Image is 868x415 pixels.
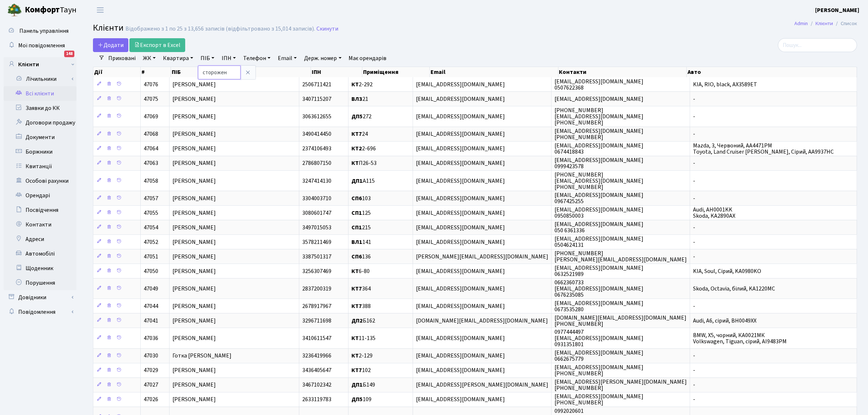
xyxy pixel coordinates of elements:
[144,285,158,293] span: 47049
[815,6,859,14] b: [PERSON_NAME]
[144,302,158,310] span: 47044
[351,159,377,167] span: П26-53
[105,52,139,64] a: Приховані
[19,27,69,35] span: Панель управління
[416,209,505,217] span: [EMAIL_ADDRESS][DOMAIN_NAME]
[351,130,368,138] span: 24
[416,381,548,389] span: [EMAIL_ADDRESS][PERSON_NAME][DOMAIN_NAME]
[351,209,362,217] b: СП1
[4,246,77,261] a: Автомобілі
[91,4,109,16] button: Переключити навігацію
[302,209,331,217] span: 3080601747
[416,112,505,120] span: [EMAIL_ADDRESS][DOMAIN_NAME]
[351,238,371,246] span: 141
[351,238,362,246] b: ВЛ1
[816,20,833,27] a: Клієнти
[7,3,22,17] img: logo.png
[93,67,141,77] th: Дії
[416,396,505,404] span: [EMAIL_ADDRESS][DOMAIN_NAME]
[416,159,505,167] span: [EMAIL_ADDRESS][DOMAIN_NAME]
[416,285,505,293] span: [EMAIL_ADDRESS][DOMAIN_NAME]
[554,314,686,328] span: [DOMAIN_NAME][EMAIL_ADDRESS][DOMAIN_NAME] [PHONE_NUMBER]
[302,381,331,389] span: 3467102342
[4,145,77,159] a: Боржники
[346,52,390,64] a: Має орендарів
[64,51,74,57] div: 148
[558,67,687,77] th: Контакти
[302,253,331,261] span: 3387501317
[144,238,158,246] span: 47052
[171,67,311,77] th: ПІБ
[302,238,331,246] span: 3578211469
[4,130,77,145] a: Документи
[351,253,362,261] b: СП6
[351,80,359,88] b: КТ
[302,145,331,153] span: 2374106493
[4,115,77,130] a: Договори продажу
[144,95,158,103] span: 47075
[351,302,371,310] span: 388
[8,72,77,86] a: Лічильники
[172,145,216,153] span: [PERSON_NAME]
[351,209,371,217] span: 125
[144,145,158,153] span: 47064
[302,177,331,185] span: 3247414130
[833,20,857,28] li: Список
[554,206,643,220] span: [EMAIL_ADDRESS][DOMAIN_NAME] 0950850003
[172,253,216,261] span: [PERSON_NAME]
[693,352,695,360] span: -
[172,396,216,404] span: [PERSON_NAME]
[4,188,77,203] a: Орендарі
[172,224,216,232] span: [PERSON_NAME]
[144,253,158,261] span: 47051
[172,352,231,360] span: Готка [PERSON_NAME]
[302,317,331,325] span: 3296711698
[160,52,196,64] a: Квартира
[144,177,158,185] span: 47058
[554,249,687,264] span: [PHONE_NUMBER] [PERSON_NAME][EMAIL_ADDRESS][DOMAIN_NAME]
[93,38,128,52] a: Додати
[302,285,331,293] span: 2837200319
[554,278,643,299] span: 0662360733 [EMAIL_ADDRESS][DOMAIN_NAME] 0676235085
[351,334,359,342] b: КТ
[144,396,158,404] span: 47026
[172,209,216,217] span: [PERSON_NAME]
[4,159,77,174] a: Квитанції
[416,194,505,202] span: [EMAIL_ADDRESS][DOMAIN_NAME]
[693,253,695,261] span: -
[351,396,363,404] b: ДП5
[144,80,158,88] span: 47076
[144,130,158,138] span: 47068
[144,267,158,275] span: 47050
[144,112,158,120] span: 47069
[416,224,505,232] span: [EMAIL_ADDRESS][DOMAIN_NAME]
[351,177,363,185] b: ДП1
[351,224,371,232] span: 215
[172,130,216,138] span: [PERSON_NAME]
[416,130,505,138] span: [EMAIL_ADDRESS][DOMAIN_NAME]
[554,220,643,234] span: [EMAIL_ADDRESS][DOMAIN_NAME] 050 6361336
[693,194,695,202] span: -
[140,52,159,64] a: ЖК
[554,78,643,92] span: [EMAIL_ADDRESS][DOMAIN_NAME] 0507622368
[351,80,373,88] span: 2-292
[172,194,216,202] span: [PERSON_NAME]
[351,334,375,342] span: 11-135
[416,334,505,342] span: [EMAIL_ADDRESS][DOMAIN_NAME]
[172,177,216,185] span: [PERSON_NAME]
[416,145,505,153] span: [EMAIL_ADDRESS][DOMAIN_NAME]
[172,159,216,167] span: [PERSON_NAME]
[302,302,331,310] span: 2678917967
[172,381,216,389] span: [PERSON_NAME]
[693,95,695,103] span: -
[172,317,216,325] span: [PERSON_NAME]
[416,238,505,246] span: [EMAIL_ADDRESS][DOMAIN_NAME]
[351,194,371,202] span: 103
[302,396,331,404] span: 2633119783
[351,352,373,360] span: 2-129
[302,334,331,342] span: 3410611547
[4,290,77,305] a: Довідники
[815,6,859,15] a: [PERSON_NAME]
[416,95,505,103] span: [EMAIL_ADDRESS][DOMAIN_NAME]
[693,177,695,185] span: -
